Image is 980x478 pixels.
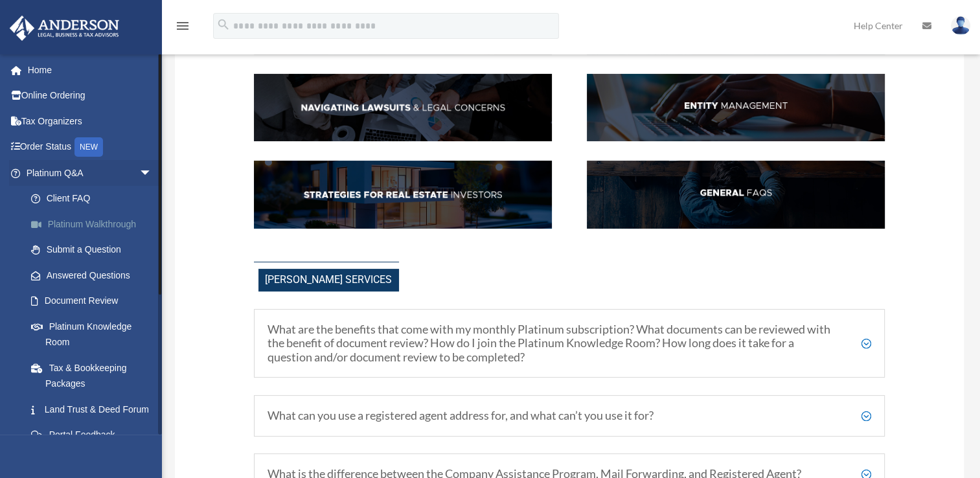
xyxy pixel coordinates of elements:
[18,186,165,212] a: Client FAQ
[18,262,172,288] a: Answered Questions
[18,288,172,314] a: Document Review
[216,17,231,32] i: search
[951,16,970,35] img: User Pic
[254,74,552,141] img: NavLaw_hdr
[9,83,172,109] a: Online Ordering
[258,269,399,291] span: [PERSON_NAME] Services
[6,16,123,41] img: Anderson Advisors Platinum Portal
[18,237,172,263] a: Submit a Question
[18,422,172,448] a: Portal Feedback
[74,137,103,157] div: NEW
[268,409,871,423] h5: What can you use a registered agent address for, and what can’t you use it for?
[175,23,190,34] a: menu
[9,108,172,134] a: Tax Organizers
[9,160,172,186] a: Platinum Q&Aarrow_drop_down
[139,160,165,187] span: arrow_drop_down
[587,161,885,228] img: GenFAQ_hdr
[9,134,172,161] a: Order StatusNEW
[18,355,172,396] a: Tax & Bookkeeping Packages
[18,211,172,237] a: Platinum Walkthrough
[9,57,172,83] a: Home
[175,18,190,34] i: menu
[254,161,552,228] img: StratsRE_hdr
[268,323,871,365] h5: What are the benefits that come with my monthly Platinum subscription? What documents can be revi...
[587,74,885,141] img: EntManag_hdr
[18,396,172,422] a: Land Trust & Deed Forum
[18,313,172,355] a: Platinum Knowledge Room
